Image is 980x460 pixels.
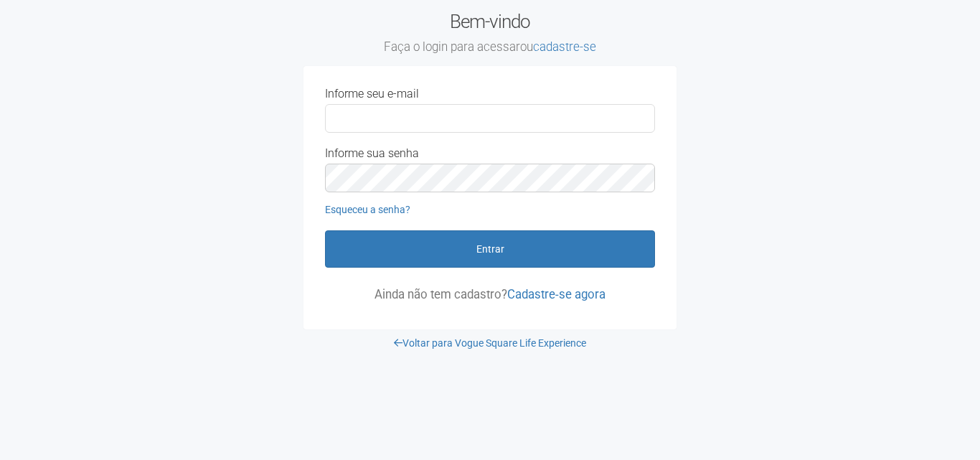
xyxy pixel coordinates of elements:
[325,288,655,301] p: Ainda não tem cadastro?
[325,230,655,268] button: Entrar
[303,39,677,55] small: Faça o login para acessar
[325,204,410,215] a: Esqueceu a senha?
[533,39,596,54] a: cadastre-se
[303,11,677,55] h2: Bem-vindo
[520,39,596,54] span: ou
[325,88,419,100] label: Informe seu e-mail
[394,337,586,349] a: Voltar para Vogue Square Life Experience
[325,147,419,160] label: Informe sua senha
[507,287,606,301] a: Cadastre-se agora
